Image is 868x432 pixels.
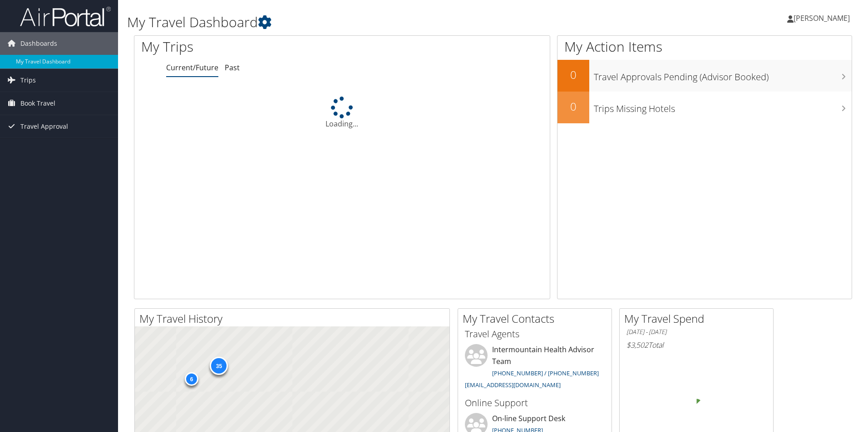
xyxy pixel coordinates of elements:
a: [PERSON_NAME] [787,5,859,32]
a: Current/Future [166,63,218,73]
span: $3,502 [626,340,648,350]
span: Travel Approval [20,115,68,138]
span: Trips [20,69,36,92]
h3: Travel Approvals Pending (Advisor Booked) [594,66,852,83]
div: 6 [185,372,198,385]
h3: Online Support [465,397,605,409]
a: 0Travel Approvals Pending (Advisor Booked) [557,60,852,92]
span: Dashboards [20,32,57,55]
h3: Travel Agents [465,328,605,340]
h2: 0 [557,99,589,114]
a: Past [225,63,240,73]
h6: [DATE] - [DATE] [626,328,766,336]
img: airportal-logo.png [20,6,111,27]
span: [PERSON_NAME] [794,13,850,23]
a: [EMAIL_ADDRESS][DOMAIN_NAME] [465,381,561,389]
h2: 0 [557,67,589,83]
h6: Total [626,340,766,350]
div: 35 [210,357,228,375]
h2: My Travel History [139,311,449,326]
div: Loading... [134,97,550,129]
h3: Trips Missing Hotels [594,98,852,115]
a: 0Trips Missing Hotels [557,92,852,123]
h1: My Action Items [557,37,852,56]
h2: My Travel Contacts [463,311,612,326]
li: Intermountain Health Advisor Team [460,344,609,393]
a: [PHONE_NUMBER] / [PHONE_NUMBER] [492,369,599,377]
h1: My Trips [141,37,370,56]
h2: My Travel Spend [624,311,773,326]
h1: My Travel Dashboard [127,13,615,32]
span: Book Travel [20,92,55,115]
